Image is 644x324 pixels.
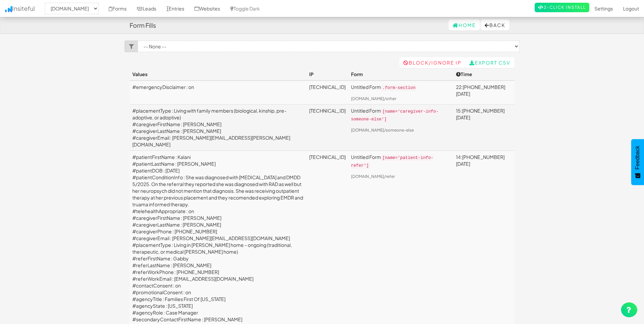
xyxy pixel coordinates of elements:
[481,20,509,30] button: Back
[309,84,346,90] a: [TECHNICAL_ID]
[631,139,644,185] button: Feedback - Show survey
[5,6,12,12] img: icon.png
[351,109,438,122] code: [name='caregiver-info-someone-else']
[449,20,480,30] a: Home
[453,80,514,104] td: 22:[PHONE_NUMBER][DATE]
[351,154,451,169] p: Untitled Form
[130,80,306,104] td: #emergencyDisclaimer : on
[635,146,641,169] span: Feedback
[381,85,417,91] code: .form-section
[351,174,395,179] a: [DOMAIN_NAME]/refer
[130,22,156,29] h4: Form Fills
[130,68,306,80] th: Values
[535,3,589,12] a: 2-Click Install
[130,104,306,151] td: #placementType : Living with family members (biological, kinship, pre-adoptive, or adoptive) #car...
[351,128,414,133] a: [DOMAIN_NAME]/someone-else
[465,57,514,68] a: Export CSV
[453,104,514,151] td: 15:[PHONE_NUMBER][DATE]
[309,108,346,114] a: [TECHNICAL_ID]
[399,57,465,68] a: Block/Ignore IP
[309,154,346,160] a: [TECHNICAL_ID]
[348,68,453,80] th: Form
[351,107,451,123] p: Untitled Form
[351,84,451,91] p: Untitled Form
[306,68,348,80] th: IP
[351,96,396,101] a: [DOMAIN_NAME]/other
[351,155,433,169] code: [name='patient-info-refer']
[453,68,514,80] th: Time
